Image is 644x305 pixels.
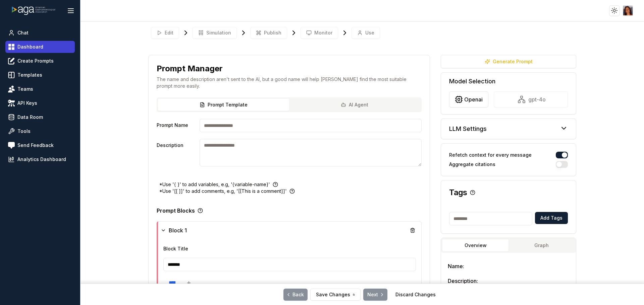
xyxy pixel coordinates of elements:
button: Generate Prompt [441,55,576,68]
span: Templates [17,72,42,78]
span: Create Prompts [17,58,54,64]
span: Dashboard [17,44,43,50]
button: Add Tags [535,212,568,224]
button: openai [449,91,488,107]
button: Prompt Template [158,99,289,111]
label: Block Title [163,246,188,251]
p: *Use '{ }' to add variables, e.g, '{variable-name}' [159,181,270,188]
button: Graph [508,239,575,251]
a: Discard Changes [395,291,436,298]
h5: LLM Settings [449,124,487,134]
label: Prompt Name [157,119,197,132]
h5: Model Selection [449,77,568,86]
span: Data Room [17,114,43,121]
span: Block 1 [169,226,187,234]
button: Overview [442,239,508,251]
h1: Prompt Manager [157,63,223,74]
a: Analytics Dashboard [5,153,75,165]
a: Next [363,289,387,301]
p: Prompt Blocks [157,208,195,213]
a: Teams [5,83,75,95]
h3: Tags [449,188,467,197]
h3: Description: [448,277,569,285]
button: Discard Changes [390,289,441,301]
a: Templates [5,69,75,81]
h3: Name: [448,262,569,270]
img: feedback [8,142,15,149]
p: The name and description aren't sent to the AI, but a good name will help [PERSON_NAME] find the ... [157,76,422,89]
a: Send Feedback [5,139,75,151]
label: Description [157,139,197,166]
span: API Keys [17,100,37,106]
a: Tools [5,125,75,137]
span: Tools [17,128,31,135]
a: Dashboard [5,41,75,53]
button: Save Changes [310,289,361,301]
p: *Use '[[ ]]' to add comments, e.g, '[[This is a comment]]' [159,188,287,195]
img: ACg8ocKG6XGCXKzHG7V38qMFGy71iZqoEiFBNNLHCPGgUUhqMjLZGOvq=s96-c [623,6,633,15]
span: Send Feedback [17,142,54,149]
a: Chat [5,27,75,39]
a: Data Room [5,111,75,123]
a: API Keys [5,97,75,109]
span: Analytics Dashboard [17,156,66,163]
label: Refetch context for every message [449,153,532,157]
a: Create Prompts [5,55,75,67]
button: AI Agent [289,99,420,111]
span: openai [464,95,483,103]
a: Back [283,289,308,301]
label: Aggregate citations [449,162,495,167]
span: Teams [17,86,33,92]
span: Chat [17,29,29,36]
